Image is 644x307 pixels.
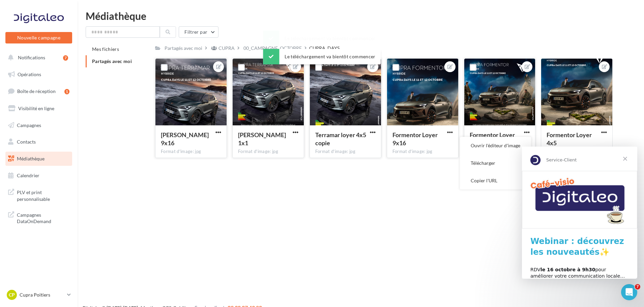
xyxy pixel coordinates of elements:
a: PLV et print personnalisable [4,185,74,205]
span: Campagnes [17,122,41,128]
span: Opérations [18,71,41,77]
button: Ouvrir l'éditeur d'image [460,137,531,154]
a: Boîte de réception1 [4,84,74,98]
div: Format d'image: jpg [161,149,221,155]
span: Campagnes DataOnDemand [17,210,69,225]
span: Boîte de réception [17,88,56,94]
div: Le téléchargement va bientôt commencer [263,49,381,64]
span: Notifications [18,55,45,60]
a: Médiathèque [4,152,74,166]
button: Notifications 7 [4,51,71,65]
span: Contacts [17,139,36,145]
span: Mes fichiers [92,46,119,52]
div: 7 [63,55,68,61]
p: Cupra Poitiers [20,291,64,298]
span: Terramar loyer 4x5 copie [315,131,366,147]
a: Campagnes [4,118,74,132]
span: Terramar Loyer 9x16 [161,131,209,147]
div: Médiathèque [86,11,636,21]
a: Contacts [4,135,74,149]
a: Opérations [4,67,74,82]
button: Copier l'URL [460,172,531,189]
a: Calendrier [4,168,74,183]
div: Partagés avec moi [165,45,202,52]
span: Formentor Loyer 4x5 [547,131,592,147]
a: Campagnes DataOnDemand [4,208,74,227]
a: CP Cupra Poitiers [5,288,72,301]
span: Formentor Loyer 9x16 [392,131,438,147]
div: 1 [64,89,69,94]
span: CP [9,291,15,298]
span: PLV et print personnalisable [17,188,69,202]
div: RDV pour améliorer votre communication locale… et attirer plus de clients ! [8,120,107,140]
iframe: Intercom live chat message [522,147,637,279]
span: Visibilité en ligne [18,105,54,111]
div: Format d'image: jpg [392,149,453,155]
span: Terramar Loyer 1x1 [238,131,286,147]
div: Format d'image: jpg [238,149,298,155]
div: Format d'image: jpg [315,149,376,155]
button: Filtrer par [179,26,218,38]
button: Télécharger [460,154,531,172]
div: Le téléchargement va bientôt commencer [263,31,381,46]
iframe: Intercom live chat [621,284,637,300]
span: Partagés avec moi [92,58,132,64]
span: Calendrier [17,173,39,178]
div: 00_CAMPAGNE_OCTOBRE [243,45,302,52]
b: le 16 octobre à 9h30 [19,120,74,126]
span: Médiathèque [17,156,45,161]
a: Visibilité en ligne [4,101,74,116]
button: Nouvelle campagne [5,32,72,43]
span: Formentor Loyer 1x1 [470,131,515,147]
div: CUPRA [218,45,235,52]
span: 7 [635,284,640,289]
